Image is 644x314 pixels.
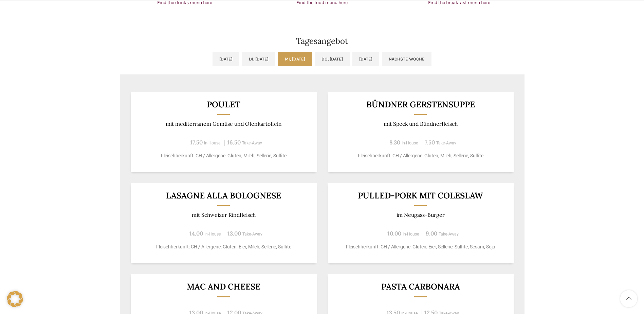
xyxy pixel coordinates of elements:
h3: Poulet [139,100,308,109]
p: mit Speck und Bündnerfleisch [336,121,505,127]
p: mit Schweizer Rindfleisch [139,212,308,218]
a: Mi, [DATE] [278,52,312,66]
a: Nächste Woche [382,52,431,66]
span: 8.30 [389,139,400,146]
span: 7.50 [425,139,435,146]
h3: Mac and Cheese [139,282,308,291]
span: In-House [402,141,418,145]
span: Take-Away [439,232,459,237]
h3: LASAGNE ALLA BOLOGNESE [139,191,308,200]
span: In-House [204,141,221,145]
h3: Bündner Gerstensuppe [336,100,505,109]
p: Fleischherkunft: CH / Allergene: Gluten, Eier, Milch, Sellerie, Sulfite [139,243,308,250]
a: Di, [DATE] [242,52,275,66]
h2: Tagesangebot [120,37,525,45]
span: Take-Away [242,141,262,145]
p: mit mediterranem Gemüse und Ofenkartoffeln [139,121,308,127]
a: [DATE] [352,52,379,66]
span: 14.00 [189,230,203,237]
span: Take-Away [436,141,456,145]
h3: Pasta Carbonara [336,282,505,291]
p: Fleischherkunft: CH / Allergene: Gluten, Milch, Sellerie, Sulfite [139,152,308,159]
span: Take-Away [242,232,262,237]
a: Do, [DATE] [315,52,350,66]
span: 17.50 [190,139,203,146]
a: [DATE] [213,52,239,66]
span: In-House [204,232,221,237]
span: In-House [403,232,419,237]
span: 9.00 [426,230,437,237]
p: Fleischherkunft: CH / Allergene: Gluten, Milch, Sellerie, Sulfite [336,152,505,159]
span: 13.00 [227,230,241,237]
a: Scroll to top button [620,290,637,307]
p: im Neugass-Burger [336,212,505,218]
span: 16.50 [227,139,241,146]
h3: Pulled-Pork mit Coleslaw [336,191,505,200]
span: 10.00 [387,230,401,237]
p: Fleischherkunft: CH / Allergene: Gluten, Eier, Sellerie, Sulfite, Sesam, Soja [336,243,505,250]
